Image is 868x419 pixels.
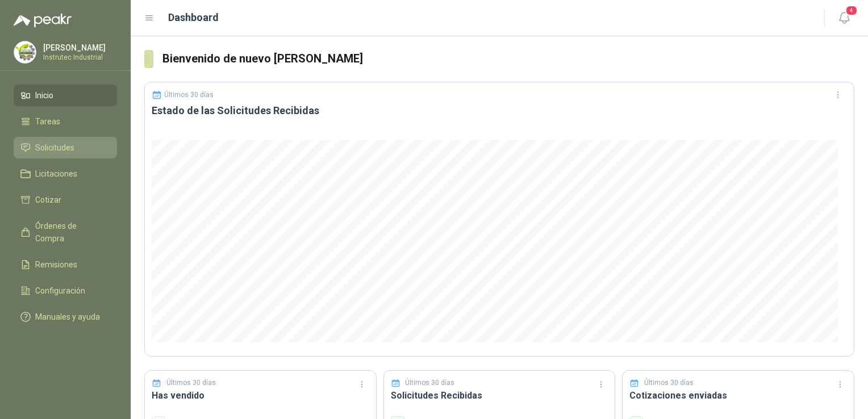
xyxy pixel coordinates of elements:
span: Solicitudes [35,141,74,154]
a: Órdenes de Compra [14,215,117,249]
h3: Has vendido [152,388,369,403]
img: Logo peakr [14,14,72,27]
span: Tareas [35,115,60,128]
span: Órdenes de Compra [35,220,106,245]
a: Solicitudes [14,137,117,158]
a: Manuales y ayuda [14,306,117,328]
h3: Estado de las Solicitudes Recibidas [152,104,847,118]
p: Últimos 30 días [164,91,214,99]
span: 4 [845,5,858,16]
p: Últimos 30 días [405,378,454,388]
button: 4 [834,8,854,28]
span: Inicio [35,89,53,102]
img: Company Logo [14,41,36,63]
h1: Dashboard [168,10,219,26]
span: Licitaciones [35,167,77,180]
a: Inicio [14,85,117,106]
a: Configuración [14,280,117,301]
p: [PERSON_NAME] [43,44,114,52]
a: Cotizar [14,189,117,211]
h3: Solicitudes Recibidas [391,388,608,403]
p: Últimos 30 días [166,378,216,388]
h3: Cotizaciones enviadas [629,388,847,403]
p: Últimos 30 días [644,378,694,388]
a: Tareas [14,111,117,132]
h3: Bienvenido de nuevo [PERSON_NAME] [162,50,854,68]
span: Configuración [35,284,85,297]
span: Manuales y ayuda [35,311,100,323]
a: Remisiones [14,254,117,275]
p: Instrutec Industrial [43,54,114,61]
span: Cotizar [35,194,61,206]
a: Licitaciones [14,163,117,185]
span: Remisiones [35,258,77,271]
